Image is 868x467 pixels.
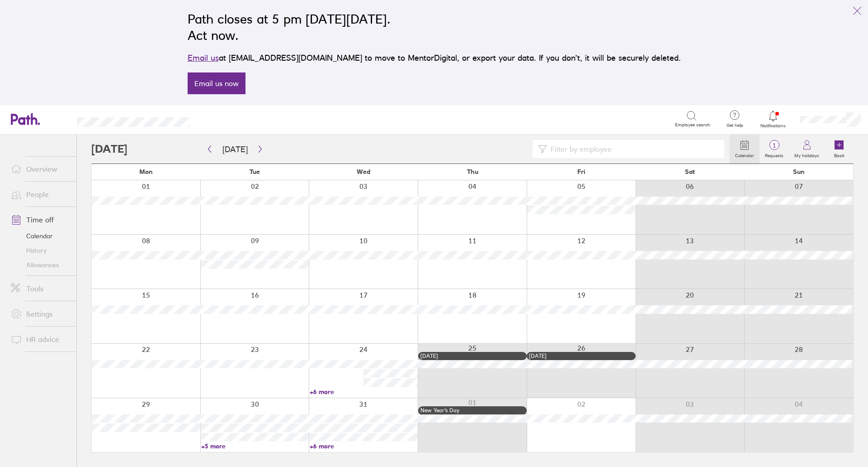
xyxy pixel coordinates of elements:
a: +5 more [201,442,309,450]
button: [DATE] [215,142,255,157]
label: Book [829,150,850,159]
span: Mon [139,168,153,175]
a: Notifications [759,110,788,129]
a: People [4,185,76,203]
span: 1 [759,142,789,149]
a: 1Requests [759,135,789,164]
a: Overview [4,160,76,178]
a: Time off [4,211,76,229]
span: Thu [467,168,478,175]
a: +6 more [310,388,418,396]
a: Calendar [730,135,759,164]
a: History [4,243,76,258]
span: Sun [793,168,805,175]
div: [DATE] [420,353,525,359]
a: Calendar [4,229,76,243]
span: Employee search [675,122,710,128]
label: Calendar [730,150,759,159]
a: HR advice [4,330,76,348]
label: My holidays [789,150,825,159]
span: Tue [250,168,260,175]
div: New Year’s Day [420,407,525,414]
span: Wed [357,168,370,175]
a: Email us [188,53,219,63]
div: Search [214,115,237,123]
label: Requests [759,150,789,159]
a: Book [825,135,854,164]
p: at [EMAIL_ADDRESS][DOMAIN_NAME] to move to MentorDigital, or export your data. If you don’t, it w... [188,52,681,64]
a: Allowances [4,258,76,272]
a: +6 more [310,442,418,450]
a: Email us now [188,72,245,94]
span: Notifications [759,123,788,129]
input: Filter by employee [547,140,719,158]
span: Get help [720,123,750,128]
span: Sat [685,168,695,175]
a: Tools [4,279,76,298]
h2: Path closes at 5 pm [DATE][DATE]. Act now. [188,11,681,43]
span: Fri [577,168,585,175]
a: Settings [4,305,76,323]
div: [DATE] [529,353,633,359]
a: My holidays [789,135,825,164]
